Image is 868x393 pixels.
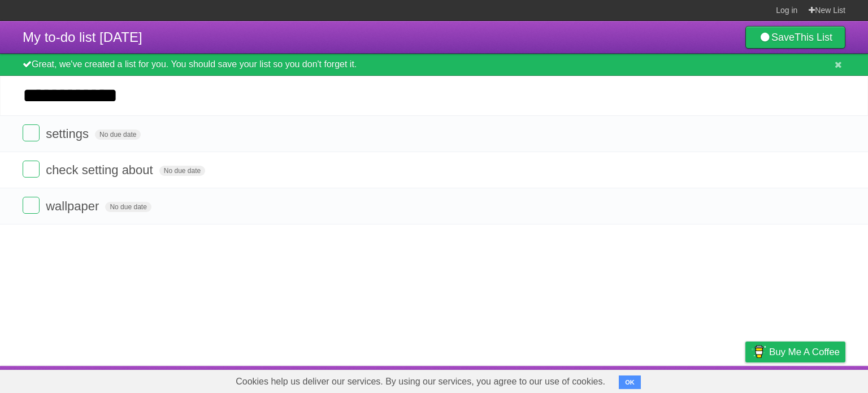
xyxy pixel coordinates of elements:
[769,342,840,362] span: Buy me a coffee
[751,342,766,361] img: Buy me a coffee
[774,369,845,390] a: Suggest a feature
[795,32,832,43] b: This List
[46,127,92,141] span: settings
[745,342,845,362] a: Buy me a coffee
[23,197,40,214] label: Done
[731,369,760,390] a: Privacy
[46,163,156,177] span: check setting about
[692,369,717,390] a: Terms
[23,29,142,45] span: My to-do list [DATE]
[23,124,40,141] label: Done
[159,166,205,176] span: No due date
[46,199,102,213] span: wallpaper
[95,129,141,140] span: No due date
[595,369,619,390] a: About
[745,26,845,49] a: SaveThis List
[23,161,40,178] label: Done
[619,375,641,389] button: OK
[224,370,617,393] span: Cookies help us deliver our services. By using our services, you agree to our use of cookies.
[632,369,678,390] a: Developers
[105,202,151,212] span: No due date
